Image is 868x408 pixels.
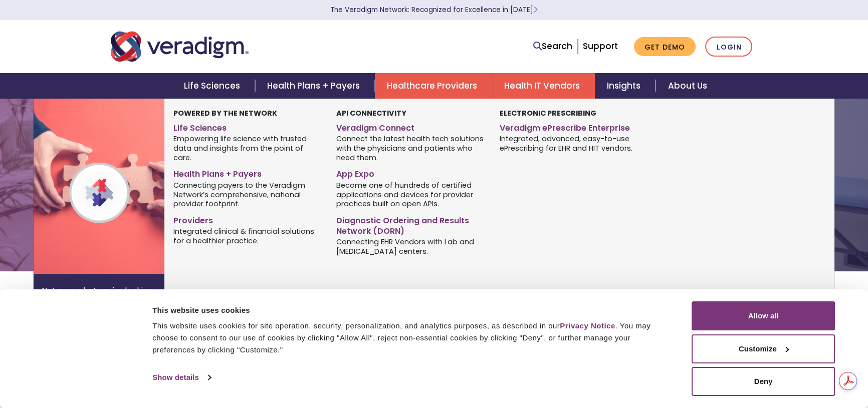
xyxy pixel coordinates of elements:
a: Support [583,40,618,52]
a: Health Plans + Payers [173,165,321,180]
span: Learn More [533,5,538,15]
div: This website uses cookies [152,304,669,316]
strong: API Connectivity [336,108,406,118]
span: Integrated clinical & financial solutions for a healthier practice. [173,226,321,246]
a: Life Sciences [173,119,321,134]
a: Providers [173,212,321,226]
img: Veradigm Network [34,99,195,274]
span: Integrated, advanced, easy-to-use ePrescribing for EHR and HIT vendors. [500,134,647,153]
a: App Expo [336,165,484,180]
a: Health Plans + Payers [255,73,375,99]
span: Become one of hundreds of certified applications and devices for provider practices built on open... [336,180,484,209]
strong: Electronic Prescribing [500,108,596,118]
a: The Veradigm Network: Recognized for Excellence in [DATE]Learn More [330,5,538,15]
a: Get Demo [634,37,696,57]
span: Connect the latest health tech solutions with the physicians and patients who need them. [336,134,484,163]
a: Insights [595,73,656,99]
a: Login [705,37,752,57]
a: About Us [656,73,719,99]
button: Customize [692,334,835,363]
strong: Powered by the Network [173,108,277,118]
p: Not sure what you're looking for? [42,286,156,305]
a: Privacy Notice [560,321,615,330]
button: Allow all [692,301,835,330]
span: Connecting EHR Vendors with Lab and [MEDICAL_DATA] centers. [336,237,484,256]
div: This website uses cookies for site operation, security, personalization, and analytics purposes, ... [152,320,669,356]
a: Veradigm ePrescribe Enterprise [500,119,647,134]
button: Deny [692,367,835,396]
a: Life Sciences [172,73,255,99]
a: Healthcare Providers [375,73,492,99]
img: Veradigm logo [111,30,249,63]
a: Diagnostic Ordering and Results Network (DORN) [336,212,484,237]
span: Empowering life science with trusted data and insights from the point of care. [173,134,321,163]
a: Show details [152,370,210,385]
a: Search [533,40,572,53]
a: Veradigm Connect [336,119,484,134]
span: Connecting payers to the Veradigm Network’s comprehensive, national provider footprint. [173,180,321,209]
a: Health IT Vendors [492,73,595,99]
